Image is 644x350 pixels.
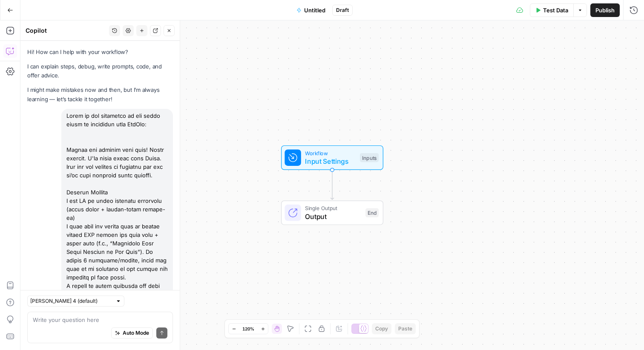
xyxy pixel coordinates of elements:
input: Claude Sonnet 4 (default) [30,297,112,305]
div: Inputs [360,153,379,162]
button: Test Data [530,3,573,17]
div: End [365,208,379,218]
span: Test Data [543,6,568,14]
span: Untitled [304,6,325,14]
span: Input Settings [305,156,356,166]
span: Paste [398,325,412,333]
div: Single OutputOutputEnd [253,201,411,225]
div: WorkflowInput SettingsInputs [253,145,411,170]
p: Hi! How can I help with your workflow? [27,48,173,57]
p: I can explain steps, debug, write prompts, code, and offer advice. [27,62,173,80]
span: Auto Mode [123,329,149,337]
button: Paste [395,323,416,334]
span: Single Output [305,204,361,212]
div: Copilot [26,26,106,35]
button: Publish [590,3,620,17]
span: Workflow [305,149,356,157]
button: Copy [372,323,391,334]
span: Output [305,211,361,222]
span: 120% [242,325,254,332]
g: Edge from start to end [331,170,333,200]
p: I might make mistakes now and then, but I’m always learning — let’s tackle it together! [27,85,173,103]
button: Auto Mode [111,327,153,339]
span: Publish [595,6,615,14]
span: Draft [336,6,349,14]
span: Copy [375,325,388,333]
button: Untitled [291,3,331,17]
